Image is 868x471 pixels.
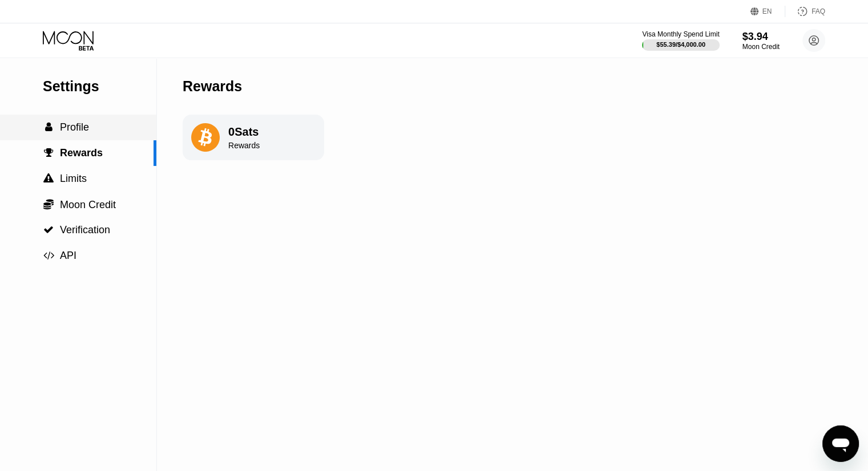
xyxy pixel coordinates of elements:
div: $3.94Moon Credit [742,31,780,51]
div: 0 Sats [228,125,260,139]
span:  [43,173,54,184]
div:  [43,198,54,210]
div: Rewards [228,141,260,150]
div: FAQ [812,7,825,15]
div: Rewards [183,78,242,95]
span:  [43,225,54,235]
div:  [43,148,54,158]
span: Profile [60,121,89,133]
span: API [60,250,76,261]
div:  [43,250,54,261]
div:  [43,225,54,235]
div: FAQ [785,6,825,17]
div: Visa Monthly Spend Limit [642,30,719,38]
span: Rewards [60,147,103,159]
div: Moon Credit [742,43,780,51]
span:  [44,148,54,158]
div: $3.94 [742,31,780,43]
div: Settings [43,78,156,95]
span: Moon Credit [60,199,116,210]
iframe: Button to launch messaging window [822,425,859,462]
span: Limits [60,173,87,184]
div:  [43,173,54,184]
div: EN [750,6,785,17]
div: $55.39 / $4,000.00 [656,41,705,48]
div:  [43,122,54,132]
span:  [43,250,54,261]
span:  [43,198,54,210]
span:  [45,122,53,132]
div: EN [762,7,772,15]
span: Verification [60,224,110,235]
div: Visa Monthly Spend Limit$55.39/$4,000.00 [642,30,719,51]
